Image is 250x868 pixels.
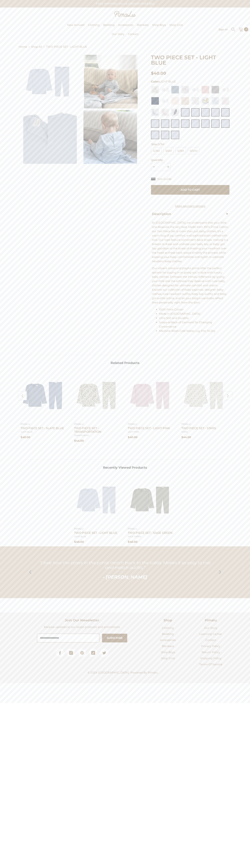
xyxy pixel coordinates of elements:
span: TWO PIECE SET - SLATE BLUE [21,426,64,434]
span: Our Story [204,626,217,630]
a: ANTIQUE BEAR [151,86,159,94]
span: Shop Girls [161,657,175,660]
span: Bedding [162,632,174,636]
strong: Color: [151,80,159,83]
span: Contact [128,32,138,36]
a: BUTTERFLY FLORAL [181,86,189,94]
a: Pimalu [2,28,13,31]
a: LIGHT BLUE [161,131,169,139]
span: TWO PIECE SET - SAGE GREEN [128,531,172,538]
div: LIGHT BLUE [151,79,230,84]
summary: Search [231,27,236,32]
span: $44.00 [181,435,191,439]
img: TWO PIECE SET - MOON AND STARS PINK Swatch [161,108,169,116]
span: Bedding [103,23,115,27]
img: TWO PIECE SET - STEM BLOSSOMS Swatch [191,97,199,105]
button: Add to cart [151,185,230,195]
img: RIB TWO PIECE SET - FAWN Swatch [201,86,209,94]
img: TWO PIECE SET - MOON AND STARS BLUE Swatch [151,108,159,116]
span: 3/6M [163,147,174,154]
a: Return Policy [202,649,220,655]
span: Sign In [219,28,228,31]
li: Made in [GEOGRAPHIC_DATA] [159,312,229,316]
img: TWO PIECE SET - LIGHT BLUE [83,110,137,164]
a: Shop Boys [161,649,175,655]
img: TWO PIECE SET - LIGHT BLUE Swatch [171,131,179,139]
a: Accessories [116,23,135,32]
img: TWO PIECE SET - LIGHT BLUE Swatch [211,108,219,116]
legend: Size: [151,142,165,146]
a: STEM BLOSSOMS [191,97,199,105]
a: Clothing [86,23,101,32]
a: TWO PIECE SET - SLATE BLUE [21,371,69,420]
span: TRANSPORTATION [74,434,90,437]
img: TWO PIECE SET - TEDDY BEAR BLUE Swatch [211,97,219,105]
a: Terms of Service [199,661,222,667]
span: LIGHT PINK [128,430,144,434]
img: TWO PIECE SET - LIGHT BLUE Swatch [181,119,189,128]
a: ❮ [26,567,35,577]
a: TWO PIECE SET - LIGHT PINKLIGHT PINK [128,426,176,434]
span: Blankets [162,644,174,648]
img: TWO PIECE SET - SAILBOATS [161,97,169,105]
a: Pimalu [21,423,30,425]
a: TWO PIECE SET - TRANSPORTATION [74,371,122,420]
a: HEART BALLOON [221,86,229,94]
img: TWO PIECE SET - LIGHT BLUE Swatch [211,119,219,128]
p: © 2024 [GEOGRAPHIC_DATA]. Powered by Pimalu. [88,669,158,676]
span: Shop Girls [169,23,183,27]
a: LIGHT BLUE [161,119,169,128]
img: TWO PIECE SET - HEART BALLOON [221,86,229,94]
img: TWO PIECE SET - LIGHT BLUE Swatch [221,119,229,128]
a: MOON AND STARS BLUE [151,108,159,116]
img: TWO PIECE SET - LIGHT BLUE Swatch [181,108,189,116]
a: Pimalu [128,527,137,530]
nav: breadcrumbs [19,43,228,51]
span: SLATE BLUE [21,430,37,434]
span: Size Guide [157,177,171,181]
a: TWO PIECE SET - SAGE GREENSAGE GREEN [128,531,176,538]
a: LIGHT BLUE [201,108,209,116]
p: - [PERSON_NAME] [35,575,215,579]
a: Pimalu [128,423,137,425]
img: TWO PIECE SET - LIGHT BLUE Swatch [151,131,159,139]
a: Blankets [135,23,150,32]
a: Bedding [162,631,174,637]
a: TWO PIECE SET - LIGHT PINK [128,371,176,420]
a: LIGHT BLUE [211,108,219,116]
a: BLUE MIRAGE [171,86,179,94]
a: SIMPLY TAUPE [181,97,189,105]
span: Our vibrant colors and playful prints offer the perfect options for staying in or going out in st... [152,266,227,304]
span: Clothing [88,23,100,27]
a: Shop All [31,45,42,49]
span: STARS [181,430,197,434]
a: CAROUSEL [191,86,199,94]
a: TWO PIECE SET - STARS [181,371,230,420]
span: Accessories [118,23,133,27]
a: Contact [205,637,216,643]
a: Clothing [162,625,174,631]
span: 0/3M [158,143,164,146]
span: Related Products [88,360,163,366]
img: TWO PIECE SET - WOOD TOYS Swatch [201,97,209,105]
span: Back of Garment for Changing Convenience [159,321,212,328]
img: TWO PIECE SET - LIGHT BLUE Swatch [191,108,199,116]
span: $40.00 [128,435,137,439]
img: TWO PIECE SET - LIGHT BLUE Swatch [161,119,169,128]
img: RIB TWO PIECE SET - BLUE MIRAGE Swatch [171,86,179,94]
span: TWO PIECE SET - STARS [181,426,216,434]
a: Home [19,45,27,49]
span: Shipping Policy [200,657,222,660]
label: Quantity: [151,158,230,162]
span: $40.00 [74,540,84,543]
li: 100% Pima Cotton [159,307,229,312]
a: LIGHT BLUE [221,119,229,128]
a: FEATHERS [171,108,179,116]
a: Our Story [204,625,217,631]
q: I love how the colors in the prints match back to the solids. Makes it so easy to mix and match o... [39,560,211,570]
a: LIGHT BLUE [211,119,219,128]
a: TWO PIECE SET - SAGE GREEN [128,476,176,524]
span: Our Story [112,32,124,36]
span: Terms of Service [199,663,222,666]
a: Accessories [160,637,176,643]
